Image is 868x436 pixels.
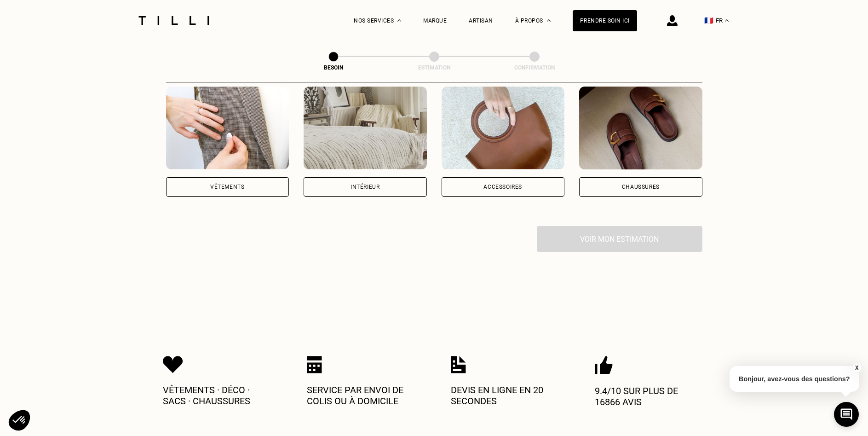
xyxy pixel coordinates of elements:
div: Accessoires [483,184,522,190]
div: Intérieur [351,184,379,190]
div: Confirmation [489,64,581,71]
img: Menu déroulant [397,19,401,22]
p: Bonjour, avez-vous des questions? [730,366,859,392]
img: Accessoires [442,87,565,169]
img: Icon [163,356,183,373]
img: Chaussures [579,87,702,169]
img: Icon [595,356,613,374]
img: icône connexion [667,15,678,26]
img: Intérieur [304,87,427,169]
p: Vêtements · Déco · Sacs · Chaussures [163,384,273,407]
img: Logo du service de couturière Tilli [135,16,213,25]
img: Icon [451,356,466,373]
img: Icon [307,356,322,373]
a: Artisan [469,17,493,24]
div: Chaussures [622,184,660,190]
div: Estimation [388,64,480,71]
p: 9.4/10 sur plus de 16866 avis [595,385,705,407]
p: Devis en ligne en 20 secondes [451,384,561,407]
p: Service par envoi de colis ou à domicile [307,384,417,407]
img: Menu déroulant à propos [547,19,551,22]
div: Besoin [287,64,379,71]
img: Vêtements [166,87,289,169]
div: Vêtements [210,184,244,190]
img: menu déroulant [725,19,729,22]
button: X [852,363,861,373]
a: Prendre soin ici [573,10,637,31]
a: Marque [423,17,447,24]
span: 🇫🇷 [704,16,713,25]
